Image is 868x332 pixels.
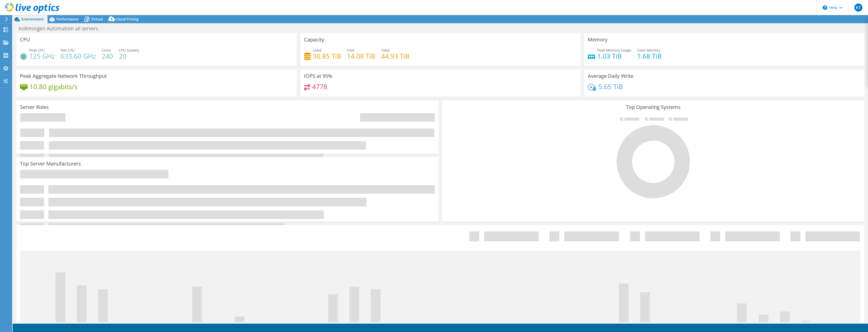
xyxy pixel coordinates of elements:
[20,104,49,110] h3: Server Roles
[20,73,107,79] h3: Peak Aggregate Network Throughput
[588,73,633,79] h3: Average Daily Write
[29,53,55,59] h4: 125 GHz
[598,84,623,89] h4: 5.65 TiB
[597,48,631,53] span: Peak Memory Usage
[102,48,111,53] span: Cores
[823,5,827,10] svg: \n
[116,17,139,21] span: Cloud Pricing
[61,53,96,59] h4: 633.60 GHz
[381,48,389,53] span: Total
[347,48,354,53] span: Free
[56,17,79,21] span: Performance
[313,53,341,59] h4: 30.85 TiB
[347,53,375,59] h4: 14.08 TiB
[20,37,30,42] h3: CPU
[30,84,77,89] h4: 10.80 gigabits/s
[16,26,106,31] h1: Kollmorgen Automation all servers
[61,48,75,53] span: Net CPU
[637,53,662,59] h4: 1.68 TiB
[381,53,409,59] h4: 44.93 TiB
[446,104,861,110] h3: Top Operating Systems
[21,17,44,21] span: Environment
[588,37,607,42] h3: Memory
[304,73,332,79] h3: IOPS at 95%
[119,48,139,53] span: CPU Sockets
[91,17,103,21] span: Virtual
[20,161,81,167] h3: Top Server Manufacturers
[102,53,113,59] h4: 240
[312,84,327,89] h4: 4778
[854,4,862,12] span: KT
[313,48,321,53] span: Used
[29,48,45,53] span: Peak CPU
[597,53,631,59] h4: 1.03 TiB
[119,53,139,59] h4: 20
[637,48,660,53] span: Total Memory
[304,37,324,42] h3: Capacity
